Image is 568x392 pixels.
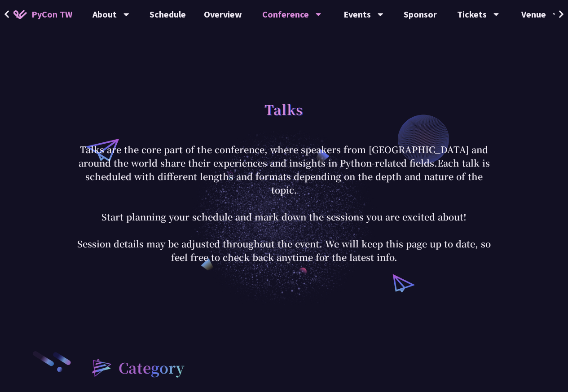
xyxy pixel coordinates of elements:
[75,143,493,264] p: Talks are the core part of the conference, where speakers from [GEOGRAPHIC_DATA] and around the w...
[83,350,119,384] img: heading-bullet
[4,3,81,26] a: PyCon TW
[31,8,72,21] span: PyCon TW
[13,10,27,19] img: Home icon of PyCon TW 2025
[119,357,185,378] h2: Category
[264,96,304,123] h1: Talks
